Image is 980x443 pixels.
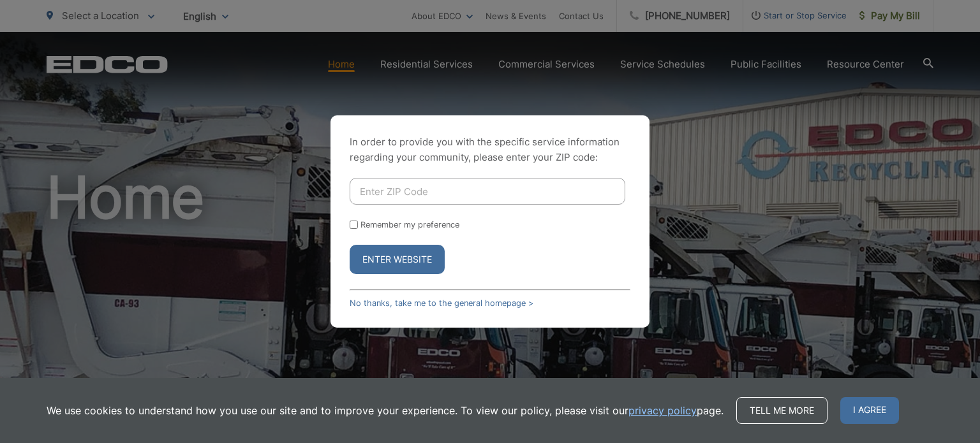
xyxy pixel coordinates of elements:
[350,178,625,205] input: Enter ZIP Code
[350,245,445,274] button: Enter Website
[360,220,459,229] label: Remember my preference
[840,397,899,424] span: I agree
[350,298,533,308] a: No thanks, take me to the general homepage >
[628,403,697,418] a: privacy policy
[736,397,828,424] a: Tell me more
[47,403,724,418] p: We use cookies to understand how you use our site and to improve your experience. To view our pol...
[350,134,630,165] p: In order to provide you with the specific service information regarding your community, please en...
